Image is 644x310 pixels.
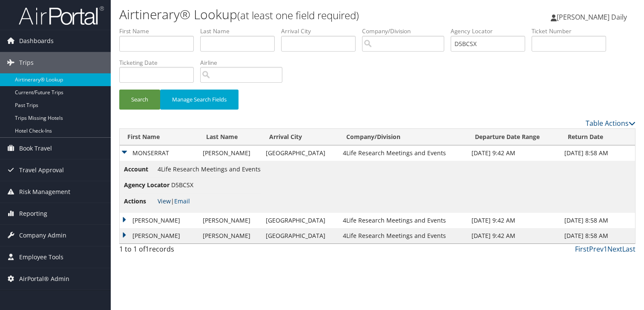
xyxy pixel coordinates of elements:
[262,228,338,243] td: [GEOGRAPHIC_DATA]
[120,213,198,228] td: [PERSON_NAME]
[575,244,589,254] a: First
[19,225,66,246] span: Company Admin
[262,129,338,145] th: Arrival City: activate to sort column ascending
[120,129,198,145] th: First Name: activate to sort column ascending
[160,90,239,110] button: Manage Search Fields
[339,145,467,161] td: 4Life Research Meetings and Events
[467,145,561,161] td: [DATE] 9:42 AM
[158,165,261,173] span: 4Life Research Meetings and Events
[19,52,34,73] span: Trips
[119,58,200,67] label: Ticketing Date
[119,27,200,35] label: First Name
[467,129,561,145] th: Departure Date Range: activate to sort column ascending
[467,228,561,243] td: [DATE] 9:42 AM
[200,27,281,35] label: Last Name
[124,180,170,190] span: Agency Locator
[586,119,635,128] a: Table Actions
[120,145,198,161] td: MONSERRAT
[604,244,607,254] a: 1
[451,27,532,35] label: Agency Locator
[262,213,338,228] td: [GEOGRAPHIC_DATA]
[124,197,156,206] span: Actions
[19,30,54,52] span: Dashboards
[560,228,635,243] td: [DATE] 8:58 AM
[158,197,171,205] a: View
[467,213,561,228] td: [DATE] 9:42 AM
[557,12,627,22] span: [PERSON_NAME] Daily
[19,246,63,268] span: Employee Tools
[119,244,239,258] div: 1 to 1 of records
[174,197,190,205] a: Email
[362,27,451,35] label: Company/Division
[200,58,289,67] label: Airline
[589,244,604,254] a: Prev
[124,165,156,174] span: Account
[607,244,622,254] a: Next
[339,228,467,243] td: 4Life Research Meetings and Events
[19,159,64,181] span: Travel Approval
[158,197,190,205] span: |
[198,213,262,228] td: [PERSON_NAME]
[120,228,198,243] td: [PERSON_NAME]
[198,129,262,145] th: Last Name: activate to sort column ascending
[19,6,104,26] img: airportal-logo.png
[119,90,160,110] button: Search
[262,145,338,161] td: [GEOGRAPHIC_DATA]
[19,138,52,159] span: Book Travel
[19,181,70,203] span: Risk Management
[171,181,193,189] span: D5BCSX
[560,145,635,161] td: [DATE] 8:58 AM
[119,6,463,23] h1: Airtinerary® Lookup
[19,268,69,290] span: AirPortal® Admin
[145,244,149,254] span: 1
[551,4,635,30] a: [PERSON_NAME] Daily
[237,8,359,22] small: (at least one field required)
[281,27,362,35] label: Arrival City
[198,228,262,243] td: [PERSON_NAME]
[339,213,467,228] td: 4Life Research Meetings and Events
[19,203,47,224] span: Reporting
[622,244,635,254] a: Last
[339,129,467,145] th: Company/Division
[198,145,262,161] td: [PERSON_NAME]
[532,27,612,35] label: Ticket Number
[560,129,635,145] th: Return Date: activate to sort column ascending
[560,213,635,228] td: [DATE] 8:58 AM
